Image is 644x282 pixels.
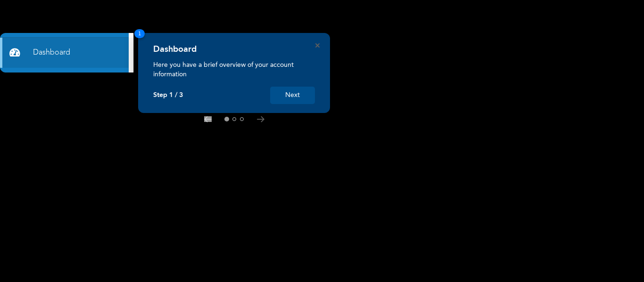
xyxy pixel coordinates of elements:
h4: Dashboard [153,44,197,55]
p: Here you have a brief overview of your account information [153,60,315,79]
button: Next [270,87,315,104]
p: Step 1 / 3 [153,91,183,99]
span: 1 [134,29,145,38]
button: Close [315,43,320,48]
